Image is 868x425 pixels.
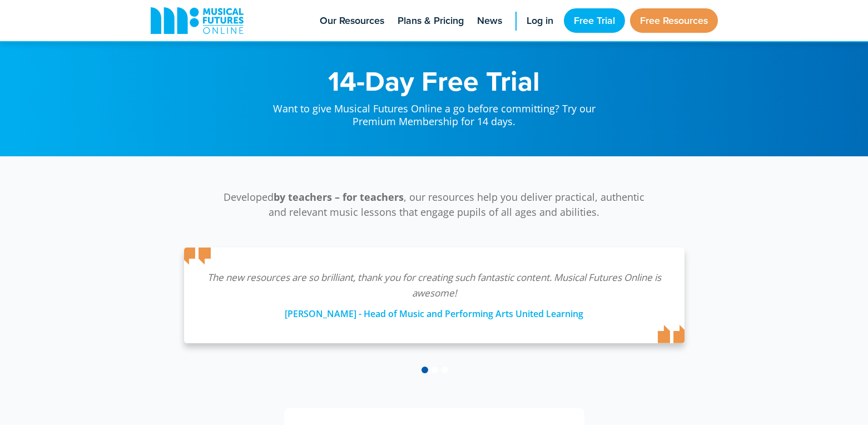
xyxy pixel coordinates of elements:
strong: by teachers – for teachers [274,190,404,204]
a: Free Trial [564,8,625,33]
p: Developed , our resources help you deliver practical, authentic and relevant music lessons that e... [217,190,651,220]
span: Log in [527,13,553,28]
span: Plans & Pricing [398,13,464,28]
p: Want to give Musical Futures Online a go before committing? Try our Premium Membership for 14 days. [262,95,607,129]
h1: 14-Day Free Trial [262,67,607,95]
div: [PERSON_NAME] - Head of Music and Performing Arts United Learning [206,301,662,321]
a: Free Resources [630,8,718,33]
span: News [477,13,502,28]
p: The new resources are so brilliant, thank you for creating such fantastic content. Musical Future... [206,270,662,301]
span: Our Resources [320,13,384,28]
